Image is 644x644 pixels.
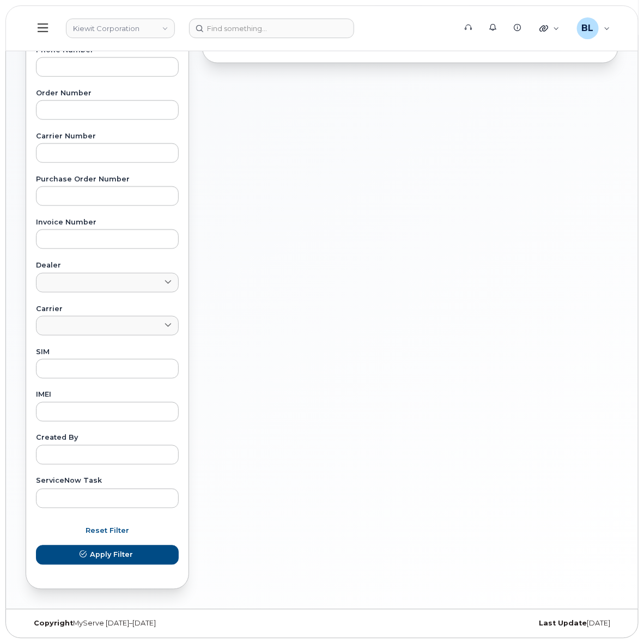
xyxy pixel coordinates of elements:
label: Order Number [36,90,179,97]
button: Apply Filter [36,545,179,565]
label: IMEI [36,392,179,399]
label: Created By [36,435,179,442]
a: Kiewit Corporation [66,19,175,38]
label: SIM [36,349,179,356]
label: Carrier Number [36,133,179,140]
label: Purchase Order Number [36,176,179,183]
span: BL [582,22,594,35]
label: Phone Number [36,47,179,54]
label: Carrier [36,306,179,313]
div: Brandon Lam [569,17,618,39]
input: Find something... [189,19,354,38]
div: [DATE] [322,619,618,628]
label: ServiceNow Task [36,478,179,485]
span: Reset Filter [86,526,129,536]
span: Apply Filter [90,550,133,560]
strong: Copyright [34,619,73,628]
strong: Last Update [539,619,587,628]
label: Dealer [36,262,179,269]
button: Reset Filter [36,521,179,541]
iframe: Messenger Launcher [597,597,636,636]
div: MyServe [DATE]–[DATE] [26,619,322,628]
div: Quicklinks [532,17,567,39]
label: Invoice Number [36,219,179,226]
